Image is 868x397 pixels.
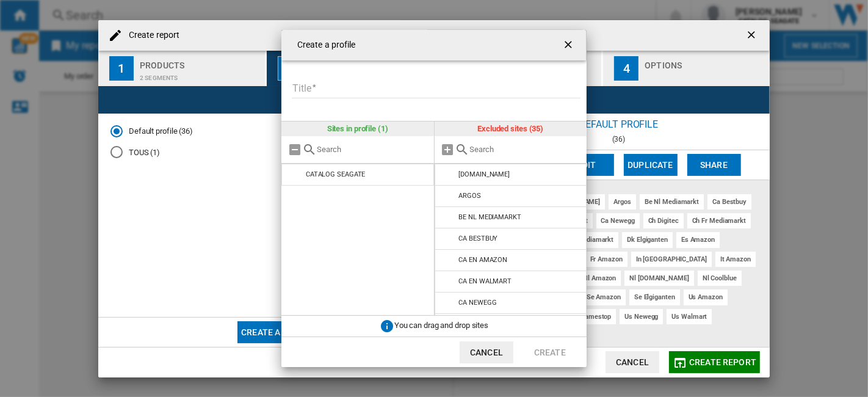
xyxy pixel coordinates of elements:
[557,33,582,57] button: getI18NText('BUTTONS.CLOSE_DIALOG')
[288,142,302,157] md-icon: Remove all
[291,39,356,51] h4: Create a profile
[458,235,497,242] div: CA BESTBUY
[435,122,587,136] div: Excluded sites (35)
[281,122,434,136] div: Sites in profile (1)
[458,299,496,307] div: CA NEWEGG
[562,38,577,53] ng-md-icon: getI18NText('BUTTONS.CLOSE_DIALOG')
[281,30,587,368] md-dialog: {{::title}} {{::getI18NText('BUTTONS.CANCEL')}} ...
[458,170,510,178] div: [DOMAIN_NAME]
[458,213,521,221] div: BE NL MEDIAMARKT
[317,145,428,154] input: Search
[458,192,481,200] div: ARGOS
[523,341,577,363] button: Create
[460,341,513,363] button: Cancel
[470,145,581,154] input: Search
[458,256,507,264] div: CA EN AMAZON
[394,321,488,330] span: You can drag and drop sites
[441,142,455,157] md-icon: Add all
[458,277,512,285] div: CA EN WALMART
[306,170,366,178] div: CATALOG SEAGATE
